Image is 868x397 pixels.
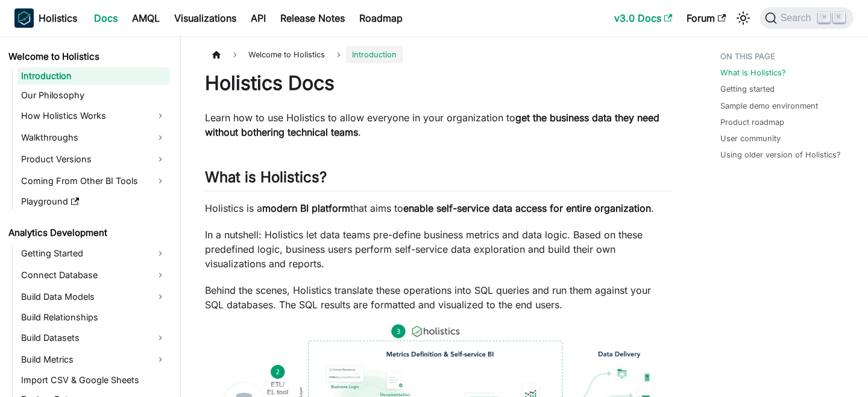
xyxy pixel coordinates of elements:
a: Build Data Models [17,287,170,306]
p: Behind the scenes, Holistics translate these operations into SQL queries and run them against you... [205,283,672,312]
b: Holistics [39,11,77,25]
span: Welcome to Holistics [242,46,331,63]
a: HolisticsHolistics [14,8,77,28]
strong: modern BI platform [262,202,350,214]
a: API [244,8,273,28]
h2: What is Holistics? [205,168,672,191]
p: Holistics is a that aims to . [205,201,672,215]
kbd: K [833,12,845,23]
a: Home page [205,46,228,63]
a: Playground [17,193,170,210]
a: Getting Started [17,244,170,263]
h1: Holistics Docs [205,71,672,95]
a: Our Philosophy [17,87,170,104]
span: Introduction [346,46,403,63]
button: Switch between dark and light mode (currently light mode) [734,8,753,28]
a: Release Notes [273,8,352,28]
a: AMQL [125,8,167,28]
a: Roadmap [352,8,410,28]
a: Using older version of Holistics? [720,149,841,160]
a: Connect Database [17,265,170,285]
a: How Holistics Works [17,106,170,125]
a: Build Datasets [17,328,170,348]
p: Learn how to use Holistics to allow everyone in your organization to . [205,110,672,139]
button: Search (Command+K) [760,7,854,29]
a: Walkthroughs [17,128,170,147]
a: Welcome to Holistics [5,48,170,65]
p: In a nutshell: Holistics let data teams pre-define business metrics and data logic. Based on thes... [205,227,672,271]
a: Product Versions [17,150,170,169]
a: Build Metrics [17,350,170,369]
kbd: ⌘ [818,12,830,23]
a: Product roadmap [720,116,784,128]
a: Introduction [17,68,170,84]
a: Forum [679,8,733,28]
img: Holistics [14,8,34,28]
nav: Breadcrumbs [205,46,672,63]
a: Visualizations [167,8,244,28]
a: User community [720,133,781,144]
a: Getting started [720,83,775,95]
a: Sample demo environment [720,100,818,112]
span: Search [777,13,819,24]
a: Build Relationships [17,309,170,326]
a: Coming From Other BI Tools [17,171,170,191]
a: Import CSV & Google Sheets [17,372,170,389]
a: v3.0 Docs [607,8,679,28]
a: Analytics Development [5,224,170,241]
a: What is Holistics? [720,67,786,78]
a: Docs [87,8,125,28]
strong: enable self-service data access for entire organization [403,202,651,214]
